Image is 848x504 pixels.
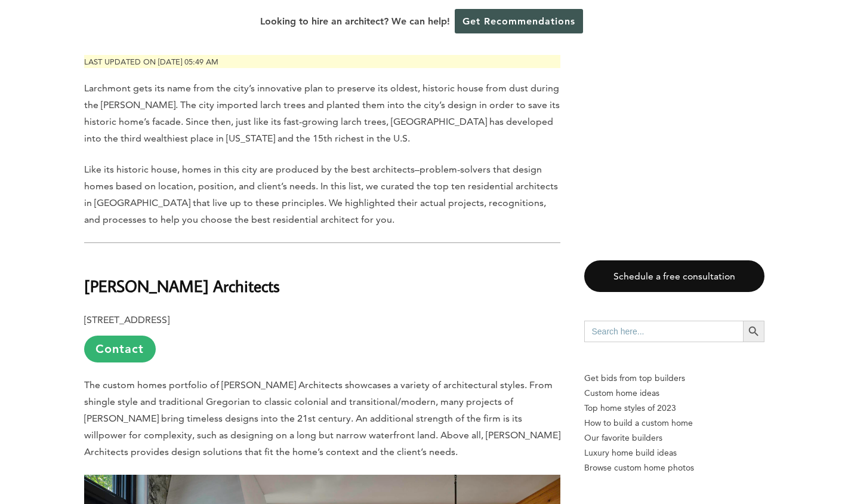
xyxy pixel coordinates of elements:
span: Larchmont gets its name from the city’s innovative plan to preserve its oldest, historic house fr... [84,82,560,144]
a: Top home styles of 2023 [584,401,764,416]
a: Browse custom home photos [584,460,764,475]
a: Custom home ideas [584,386,764,401]
a: Get Recommendations [455,9,583,33]
svg: Search [747,325,760,338]
b: [PERSON_NAME] Architects [84,275,280,296]
b: [STREET_ADDRESS] [84,314,169,325]
input: Search here... [584,321,743,342]
a: Schedule a free consultation [584,260,764,292]
a: Luxury home build ideas [584,445,764,460]
a: How to build a custom home [584,416,764,431]
a: Our favorite builders [584,431,764,445]
span: Like its historic house, homes in this city are produced by the best architects–problem-solvers t... [84,164,558,225]
p: The custom homes portfolio of [PERSON_NAME] Architects showcases a variety of architectural style... [84,377,560,460]
p: Get bids from top builders [584,371,764,386]
p: Last updated on [DATE] 05:49 am [84,55,560,69]
a: Contact [84,336,156,362]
